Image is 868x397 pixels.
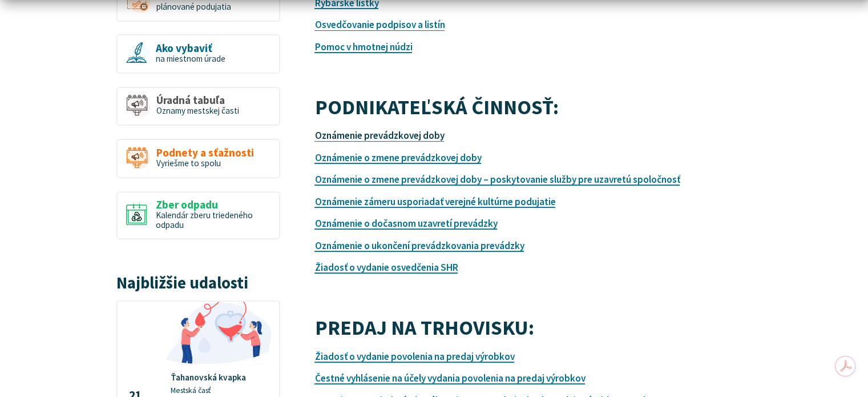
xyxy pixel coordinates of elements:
[156,199,271,211] span: Zber odpadu
[314,239,524,252] a: Oznámenie o ukončení prevádzkovania prevádzky
[314,372,585,384] a: Čestné vyhlásenie na účely vydania povolenia na predaj výrobkov
[314,314,534,340] strong: PREDAJ NA TRHOVISKU:
[314,173,680,186] a: Oznámenie o zmene prevádzkovej doby – poskytovanie služby pre uzavretú spoločnosť
[314,195,555,208] a: Oznámenie zámeru usporiadať verejné kultúrne podujatie
[314,41,412,53] a: Pomoc v hmotnej núdzi
[314,94,558,120] strong: PODNIKATEĽSKÁ ČINNOSŤ:
[156,94,239,106] span: Úradná tabuľa
[156,53,225,64] span: na miestnom úrade
[116,34,280,74] a: Ako vybaviť na miestnom úrade
[314,151,481,164] a: Oznámenie o zmene prevádzkovej doby
[116,87,280,126] a: Úradná tabuľa Oznamy mestskej časti
[314,350,514,363] a: Žiadosť o vydanie povolenia na predaj výrobkov
[156,1,231,12] span: plánované podujatia
[314,129,444,142] a: Oznámenie prevádzkovej doby
[156,105,239,116] span: Oznamy mestskej časti
[156,210,253,230] span: Kalendár zberu triedeného odpadu
[314,217,497,230] a: Oznámenie o dočasnom uzavretí prevádzky
[156,147,254,159] span: Podnety a sťažnosti
[156,42,225,54] span: Ako vybaviť
[314,18,445,31] a: Osvedčovanie podpisov a listín
[314,261,458,274] a: Žiadosť o vydanie osvedčenia SHR
[156,158,221,169] span: Vyriešme to spolu
[116,139,280,178] a: Podnety a sťažnosti Vyriešme to spolu
[116,274,280,292] h3: Najbližšie udalosti
[116,191,280,240] a: Zber odpadu Kalendár zberu triedeného odpadu
[171,372,271,383] h4: Ťahanovská kvapka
